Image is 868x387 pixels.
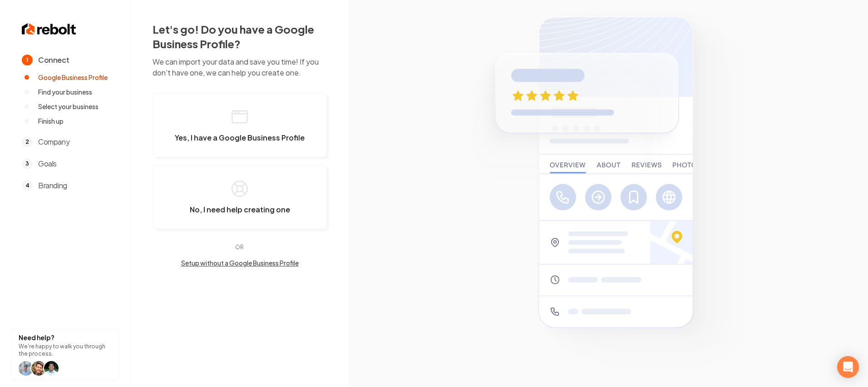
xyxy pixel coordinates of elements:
p: We're happy to walk you through the process. [19,343,112,357]
img: Google Business Profile [453,5,764,382]
img: help icon arwin [44,361,59,376]
span: Find your business [38,87,92,96]
button: Yes, I have a Google Business Profile [153,93,327,157]
span: Select your business [38,102,99,111]
button: No, I need help creating one [153,165,327,229]
span: Google Business Profile [38,73,108,82]
span: Finish up [38,116,64,126]
strong: Need help? [19,333,54,342]
img: help icon Will [19,361,33,376]
span: 1 [22,55,33,65]
span: Goals [38,158,57,169]
button: Setup without a Google Business Profile [153,258,327,267]
img: Rebolt Logo [22,22,76,36]
button: Need help?We're happy to walk you through the process.help icon Willhelp icon Willhelp icon arwin [11,328,119,380]
span: Yes, I have a Google Business Profile [175,133,305,142]
span: 3 [22,158,33,169]
span: No, I need help creating one [190,205,290,214]
h2: Let's go! Do you have a Google Business Profile? [153,22,327,51]
span: Company [38,136,69,147]
span: 4 [22,180,33,191]
span: Connect [38,55,69,65]
div: Open Intercom Messenger [837,356,859,378]
p: We can import your data and save you time! If you don't have one, we can help you create one. [153,56,327,78]
span: Branding [38,180,67,191]
p: OR [153,244,327,251]
img: help icon Will [31,361,46,376]
span: 2 [22,136,33,147]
